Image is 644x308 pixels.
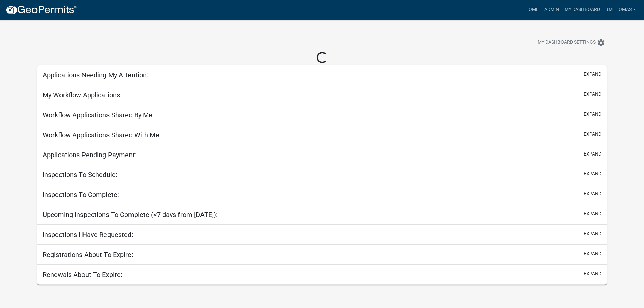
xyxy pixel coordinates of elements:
[583,111,601,118] button: expand
[597,39,605,47] i: settings
[583,270,601,277] button: expand
[43,211,218,219] h5: Upcoming Inspections To Complete (<7 days from [DATE]):
[583,131,601,138] button: expand
[43,151,137,159] h5: Applications Pending Payment:
[583,150,601,158] button: expand
[43,191,119,199] h5: Inspections To Complete:
[538,39,596,47] span: My Dashboard Settings
[583,170,601,177] button: expand
[583,230,601,237] button: expand
[43,231,133,239] h5: Inspections I Have Requested:
[43,111,154,119] h5: Workflow Applications Shared By Me:
[43,91,122,99] h5: My Workflow Applications:
[43,171,117,179] h5: Inspections To Schedule:
[583,91,601,98] button: expand
[523,3,542,16] a: Home
[43,131,161,139] h5: Workflow Applications Shared With Me:
[542,3,562,16] a: Admin
[583,190,601,197] button: expand
[583,71,601,78] button: expand
[562,3,603,16] a: My Dashboard
[603,3,639,16] a: bmthomas
[43,71,148,79] h5: Applications Needing My Attention:
[43,251,133,259] h5: Registrations About To Expire:
[532,36,611,49] button: My Dashboard Settingssettings
[583,210,601,217] button: expand
[583,250,601,257] button: expand
[43,270,122,279] h5: Renewals About To Expire:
